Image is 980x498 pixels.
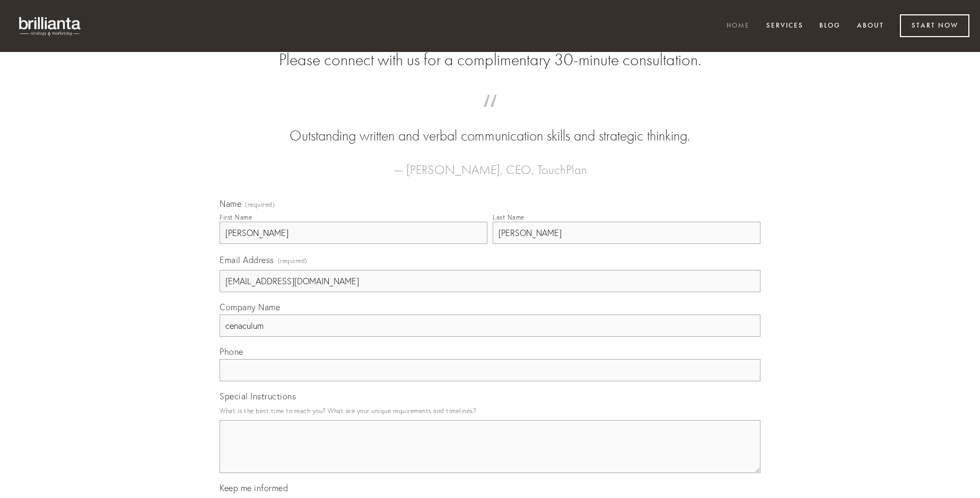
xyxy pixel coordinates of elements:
[237,105,743,126] span: “
[220,50,760,70] h2: Please connect with us for a complimentary 30-minute consultation.
[220,198,241,209] span: Name
[237,105,743,146] blockquote: Outstanding written and verbal communication skills and strategic thinking.
[237,146,743,180] figcaption: — [PERSON_NAME], CEO, TouchPlan
[900,14,969,37] a: Start Now
[245,202,275,208] span: (required)
[812,18,847,35] a: Blog
[220,404,760,418] p: What is the best time to reach you? What are your unique requirements and timelines?
[850,18,891,35] a: About
[220,213,252,221] div: First Name
[220,391,296,401] span: Special Instructions
[278,254,308,268] span: (required)
[759,18,810,35] a: Services
[11,11,90,41] img: brillianta - research, strategy, marketing
[220,255,274,265] span: Email Address
[220,483,288,493] span: Keep me informed
[220,302,280,312] span: Company Name
[720,18,757,35] a: Home
[493,213,524,221] div: Last Name
[220,346,243,357] span: Phone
